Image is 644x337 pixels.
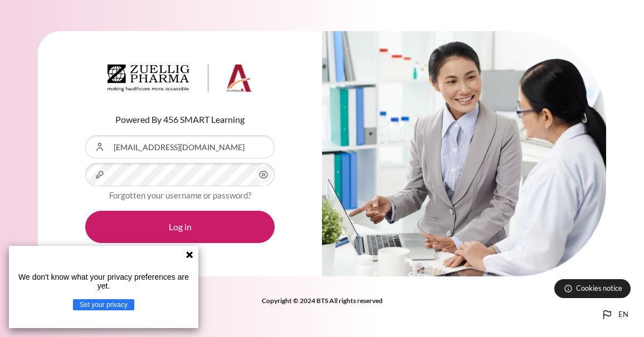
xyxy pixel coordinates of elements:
[554,279,631,298] button: Cookies notice
[85,211,275,243] button: Log in
[596,304,633,326] button: Languages
[13,272,194,290] p: We don't know what your privacy preferences are yet.
[108,65,252,97] a: Architeck
[108,65,252,92] img: Architeck
[109,190,251,200] a: Forgotten your username or password?
[85,113,275,126] p: Powered By 456 SMART Learning
[85,135,275,158] input: Username or Email Address
[576,283,622,294] span: Cookies notice
[262,296,383,305] strong: Copyright © 2024 BTS All rights reserved
[73,299,134,310] button: Set your privacy
[618,309,628,320] span: en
